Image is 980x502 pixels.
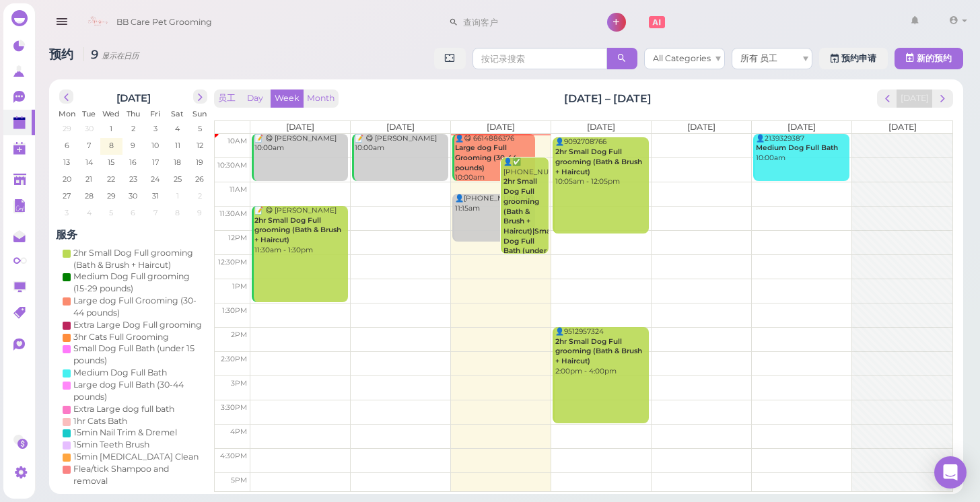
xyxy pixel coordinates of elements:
h2: [DATE] [116,89,151,104]
span: [DATE] [286,122,314,132]
input: 查询客户 [458,11,589,33]
span: 11:30am [219,209,247,218]
span: 新的预约 [917,53,952,63]
button: 新的预约 [895,48,963,69]
span: [DATE] [386,122,415,132]
span: 30 [127,190,139,202]
span: [DATE] [587,122,615,132]
span: 27 [61,190,72,202]
span: 4 [174,122,181,135]
button: prev [877,89,898,108]
span: 31 [151,190,160,202]
span: 3 [63,207,70,219]
h2: [DATE] – [DATE] [564,91,652,106]
b: 2hr Small Dog Full grooming (Bath & Brush + Haircut) [555,337,642,365]
div: 👤[PHONE_NUMBER] 11:15am [454,194,534,213]
span: 12pm [228,234,247,242]
b: Large dog Full Grooming (30-44 pounds) [455,143,517,172]
div: Large dog Full Bath (30-44 pounds) [73,379,204,403]
span: 24 [149,173,161,185]
span: 18 [172,156,182,168]
span: Fri [150,109,160,118]
span: 5 [197,122,203,135]
div: 📝 😋 [PERSON_NAME] 11:30am - 1:30pm [254,206,347,255]
span: 1pm [232,282,247,291]
button: Week [271,89,304,108]
span: 10:30am [217,161,247,170]
span: 11 [174,139,182,151]
span: 10 [150,139,160,151]
div: 15min Teeth Brush [73,439,149,451]
span: Wed [102,109,120,118]
span: 13 [62,156,71,168]
span: 预约 [49,47,77,61]
div: Large dog Full Grooming (30-44 pounds) [73,295,204,319]
span: 26 [194,173,205,185]
span: 1:30pm [222,306,247,315]
div: Extra Large dog full bath [73,403,174,415]
span: Mon [59,109,75,118]
span: 12 [195,139,205,151]
span: 16 [128,156,138,168]
span: 14 [84,156,94,168]
span: Thu [127,109,140,118]
span: 2 [197,190,203,202]
span: 7 [152,207,159,219]
span: 30 [83,122,95,135]
span: Sun [193,109,207,118]
div: Medium Dog Full grooming (15-29 pounds) [73,271,204,295]
span: BB Care Pet Grooming [116,3,212,41]
b: 2hr Small Dog Full grooming (Bath & Brush + Haircut) [555,147,642,176]
span: 9 [129,139,137,151]
input: 按记录搜索 [473,48,607,69]
span: [DATE] [788,122,816,132]
button: 员工 [214,89,240,108]
span: 3pm [231,379,247,388]
span: 12:30pm [218,258,247,266]
span: 4 [85,207,93,219]
button: Month [303,89,339,108]
span: 20 [61,173,73,185]
span: 3 [152,122,159,135]
div: 2hr Small Dog Full grooming (Bath & Brush + Haircut) [73,247,204,271]
b: 2hr Small Dog Full grooming (Bath & Brush + Haircut) [254,216,341,244]
div: 15min [MEDICAL_DATA] Clean [73,451,199,463]
span: All Categories [653,53,711,63]
div: 👤😋 6614886376 10:00am [454,134,534,183]
span: 9 [196,207,203,219]
span: 所有 员工 [740,53,777,63]
div: Extra Large Dog Full grooming [73,319,202,331]
div: 1hr Cats Bath [73,415,127,427]
div: 📝 😋 [PERSON_NAME] 10:00am [254,134,347,153]
span: 1 [108,122,114,135]
button: Day [239,89,271,108]
span: 5pm [231,476,247,485]
span: 22 [106,173,116,185]
span: 15 [106,156,116,168]
div: Open Intercom Messenger [934,456,967,489]
button: next [932,89,953,108]
a: 预约申请 [819,48,888,69]
span: 17 [151,156,160,168]
div: 3hr Cats Full Grooming [73,331,169,343]
div: Small Dog Full Bath (under 15 pounds) [73,343,204,367]
span: 7 [85,139,92,151]
span: [DATE] [487,122,515,132]
span: [DATE] [687,122,715,132]
span: 8 [108,139,115,151]
span: 3:30pm [221,403,247,412]
span: Tue [82,109,96,118]
span: 29 [106,190,117,202]
button: next [193,89,207,104]
span: 21 [84,173,94,185]
span: 2pm [231,330,247,339]
div: 👤9092708766 10:05am - 12:05pm [555,137,648,186]
span: 8 [174,207,181,219]
b: 2hr Small Dog Full grooming (Bath & Brush + Haircut)|Small Dog Full Bath (under 15 pounds) [503,177,555,265]
span: 4pm [230,427,247,436]
span: 2 [130,122,137,135]
span: 6 [129,207,137,219]
span: 10am [228,137,247,145]
span: 6 [63,139,71,151]
span: Sat [171,109,184,118]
